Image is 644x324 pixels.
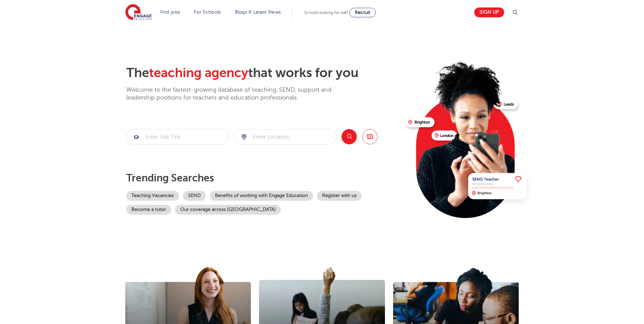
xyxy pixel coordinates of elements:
div: Submit [234,129,336,145]
a: Recruit [349,8,376,17]
a: Our coverage across [GEOGRAPHIC_DATA] [175,205,281,215]
a: Register with us [317,191,362,201]
input: Submit [127,129,228,144]
span: Schools looking for staff [304,10,348,15]
a: Blogs & Latest News [235,10,281,15]
h2: The that works for you [126,65,400,81]
a: Become a tutor [126,205,171,215]
span: teaching agency [149,66,248,80]
span: Recruit [355,10,370,15]
a: Sign up [474,7,504,17]
img: Engage Education [125,4,152,21]
a: SEND [183,191,206,201]
button: Search [342,129,357,144]
p: Welcome to the fastest-growing database of teaching, SEND, support and leadership positions for t... [126,86,350,102]
a: Find jobs [160,10,180,15]
a: Benefits of working with Engage Education [210,191,313,201]
a: Teaching Vacancies [126,191,179,201]
input: Submit [234,129,336,144]
a: For Schools [194,10,221,15]
div: Submit [126,129,229,145]
p: Trending searches [126,172,400,184]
